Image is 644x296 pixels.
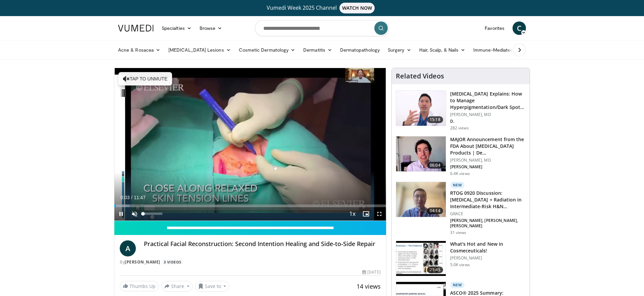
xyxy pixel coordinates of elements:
[427,116,443,123] span: 15:18
[450,125,469,131] p: 282 views
[120,281,159,291] a: Thumbs Up
[450,241,526,254] h3: What's Hot and New in Cosmeceuticals!
[195,281,229,292] button: Save to
[450,112,526,117] p: [PERSON_NAME], MD
[450,136,526,156] h3: MAJOR Announcement from the FDA About [MEDICAL_DATA] Products | De…
[134,195,146,200] span: 11:47
[450,218,526,229] p: [PERSON_NAME], [PERSON_NAME], [PERSON_NAME]
[450,230,467,235] p: 31 views
[384,43,415,57] a: Surgery
[427,267,443,273] span: 21:45
[114,204,386,207] div: Progress Bar
[120,240,136,256] a: A
[339,3,375,13] span: WATCH NOW
[396,136,526,176] a: 06:04 MAJOR Announcement from the FDA About [MEDICAL_DATA] Products | De… [PERSON_NAME], MD [PERS...
[359,207,373,221] button: Enable picture-in-picture mode
[415,43,469,57] a: Hair, Scalp, & Nails
[450,211,526,217] p: GRACE
[164,43,235,57] a: [MEDICAL_DATA] Lesions
[450,262,470,268] p: 5.0K views
[427,162,443,169] span: 06:04
[450,182,465,188] p: New
[513,21,526,35] a: C
[161,259,183,265] a: 3 Videos
[120,195,129,200] span: 0:03
[235,43,299,57] a: Cosmetic Dermatology
[336,43,384,57] a: Dermatopathology
[143,213,162,215] div: Volume Level
[469,43,524,57] a: Immune-Mediated
[125,259,160,265] a: [PERSON_NAME]
[131,195,132,200] span: /
[346,207,359,221] button: Playback Rate
[114,43,164,57] a: Acne & Rosacea
[362,269,380,275] div: [DATE]
[450,164,526,170] p: [PERSON_NAME]
[114,68,386,221] video-js: Video Player
[357,282,381,290] span: 14 views
[373,207,386,221] button: Fullscreen
[396,91,446,126] img: e1503c37-a13a-4aad-9ea8-1e9b5ff728e6.150x105_q85_crop-smart_upscale.jpg
[118,72,172,85] button: Tap to unmute
[299,43,336,57] a: Dermatitis
[128,207,141,221] button: Unmute
[427,208,443,214] span: 04:14
[450,158,526,163] p: [PERSON_NAME], MD
[481,21,508,35] a: Favorites
[450,190,526,210] h3: RTOG 0920 Discussion: [MEDICAL_DATA] + Radiation in Intermediate-Risk H&N…
[450,119,526,124] p: D.
[119,3,525,13] a: Vumedi Week 2025 ChannelWATCH NOW
[120,259,381,265] div: By
[396,182,446,217] img: 006fd91f-89fb-445a-a939-ffe898e241ab.150x105_q85_crop-smart_upscale.jpg
[396,182,526,235] a: 04:14 New RTOG 0920 Discussion: [MEDICAL_DATA] + Radiation in Intermediate-Risk H&N… GRACE [PERSO...
[118,25,154,32] img: VuMedi Logo
[161,281,193,292] button: Share
[450,171,470,176] p: 6.4K views
[450,255,526,261] p: [PERSON_NAME]
[396,136,446,171] img: b8d0b268-5ea7-42fe-a1b9-7495ab263df8.150x105_q85_crop-smart_upscale.jpg
[255,20,389,36] input: Search topics, interventions
[114,207,128,221] button: Pause
[158,21,196,35] a: Specialties
[450,282,465,288] p: New
[396,241,526,276] a: 21:45 What's Hot and New in Cosmeceuticals! [PERSON_NAME] 5.0K views
[396,241,446,276] img: b93c3ef3-c54b-4232-8c58-9d16a88381b6.150x105_q85_crop-smart_upscale.jpg
[396,91,526,131] a: 15:18 [MEDICAL_DATA] Explains: How to Manage Hyperpigmentation/Dark Spots o… [PERSON_NAME], MD D....
[196,21,226,35] a: Browse
[396,72,444,80] h4: Related Videos
[450,91,526,111] h3: [MEDICAL_DATA] Explains: How to Manage Hyperpigmentation/Dark Spots o…
[144,240,381,248] h4: Practical Facial Reconstruction: Second Intention Healing and Side-to-Side Repair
